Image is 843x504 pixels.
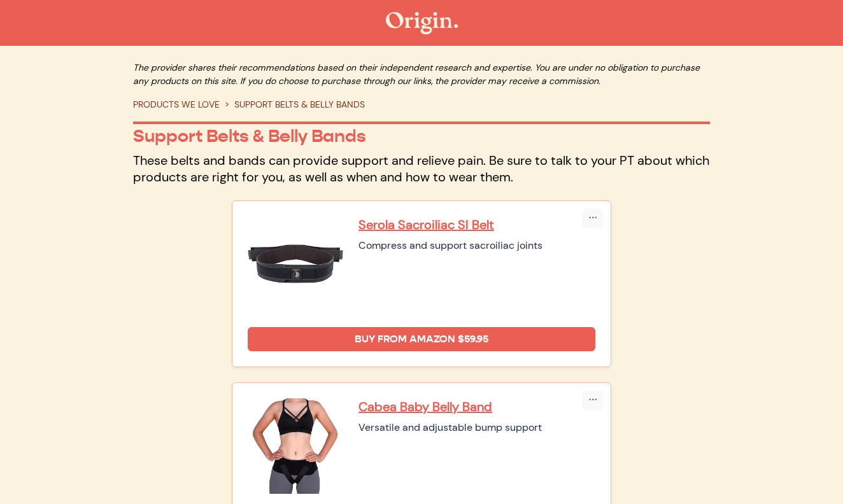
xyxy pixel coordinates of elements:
div: Compress and support sacroiliac joints [358,238,595,253]
img: Serola Sacroiliac SI Belt [248,216,343,312]
img: The Origin Shop [386,12,458,34]
p: The provider shares their recommendations based on their independent research and expertise. You ... [133,61,710,88]
a: PRODUCTS WE LOVE [133,99,220,110]
a: Serola Sacroiliac SI Belt [358,216,595,233]
img: Cabea Baby Belly Band [248,398,343,494]
a: Buy from Amazon $59.95 [248,327,595,351]
li: SUPPORT BELTS & BELLY BANDS [220,98,365,111]
div: Versatile and adjustable bump support [358,420,595,435]
a: Cabea Baby Belly Band [358,398,595,415]
p: These belts and bands can provide support and relieve pain. Be sure to talk to your PT about whic... [133,152,710,185]
p: Support Belts & Belly Bands [133,125,710,147]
